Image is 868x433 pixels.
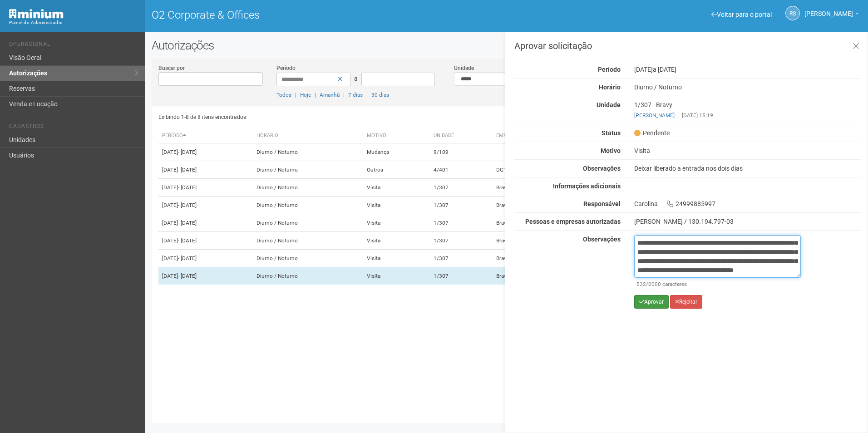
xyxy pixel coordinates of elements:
[804,1,853,17] span: Rayssa Soares Ribeiro
[253,197,363,214] td: Diurno / Noturno
[430,197,493,214] td: 1/307
[634,112,675,118] a: [PERSON_NAME]
[670,295,702,309] button: Rejeitar
[785,6,800,20] a: RS
[9,41,138,50] li: Operacional
[602,129,621,137] strong: Status
[366,92,368,98] span: |
[178,184,197,191] span: - [DATE]
[493,267,617,285] td: Bravy
[253,128,363,143] th: Horário
[178,202,197,208] span: - [DATE]
[430,179,493,197] td: 1/307
[454,64,474,72] label: Unidade
[158,110,503,124] div: Exibindo 1-8 de 8 itens encontrados
[597,101,621,108] strong: Unidade
[343,92,345,98] span: |
[634,217,861,226] div: [PERSON_NAME] / 130.194.797-03
[430,128,493,143] th: Unidade
[363,250,430,267] td: Visita
[525,218,621,225] strong: Pessoas e empresas autorizadas
[627,164,868,172] div: Deixar liberado a entrada nos dois dias
[601,147,621,154] strong: Motivo
[158,161,253,179] td: [DATE]
[583,200,621,207] strong: Responsável
[493,179,617,197] td: Bravy
[253,161,363,179] td: Diurno / Noturno
[553,182,621,190] strong: Informações adicionais
[158,267,253,285] td: [DATE]
[253,267,363,285] td: Diurno / Noturno
[430,250,493,267] td: 1/307
[158,197,253,214] td: [DATE]
[348,92,363,98] a: 7 dias
[627,200,868,208] div: Carolina 24999885997
[363,179,430,197] td: Visita
[430,143,493,161] td: 9/109
[9,19,138,27] div: Painel do Administrador
[158,232,253,250] td: [DATE]
[178,167,197,173] span: - [DATE]
[158,128,253,143] th: Período
[253,232,363,250] td: Diurno / Noturno
[178,237,197,244] span: - [DATE]
[253,179,363,197] td: Diurno / Noturno
[599,84,621,91] strong: Horário
[430,267,493,285] td: 1/307
[152,39,861,52] h2: Autorizações
[363,267,430,285] td: Visita
[363,128,430,143] th: Motivo
[354,75,358,82] span: a
[315,92,316,98] span: |
[363,214,430,232] td: Visita
[371,92,389,98] a: 30 dias
[300,92,311,98] a: Hoje
[158,143,253,161] td: [DATE]
[493,128,617,143] th: Empresa
[711,11,772,18] a: Voltar para o portal
[634,295,669,309] button: Aprovar
[9,9,64,19] img: Minium
[178,273,197,279] span: - [DATE]
[158,64,185,72] label: Buscar por
[363,143,430,161] td: Mudança
[430,161,493,179] td: 4/401
[253,214,363,232] td: Diurno / Noturno
[653,66,676,73] span: a [DATE]
[152,9,500,21] h1: O2 Corporate & Offices
[320,92,340,98] a: Amanhã
[847,37,865,56] a: Fechar
[583,165,621,172] strong: Observações
[430,232,493,250] td: 1/307
[276,92,291,98] a: Todos
[363,232,430,250] td: Visita
[363,197,430,214] td: Visita
[493,214,617,232] td: Bravy
[430,214,493,232] td: 1/307
[253,143,363,161] td: Diurno / Noturno
[493,161,617,179] td: DGT HOLDING LTDA
[178,255,197,261] span: - [DATE]
[158,179,253,197] td: [DATE]
[627,101,868,119] div: 1/307 - Bravy
[627,65,868,74] div: [DATE]
[276,64,296,72] label: Período
[493,197,617,214] td: Bravy
[636,280,799,288] div: /2000 caracteres
[493,232,617,250] td: Bravy
[804,11,859,19] a: [PERSON_NAME]
[295,92,296,98] span: |
[158,250,253,267] td: [DATE]
[636,281,646,287] span: 532
[363,161,430,179] td: Outros
[678,112,680,118] span: |
[178,220,197,226] span: - [DATE]
[253,250,363,267] td: Diurno / Noturno
[627,83,868,91] div: Diurno / Noturno
[634,129,670,137] span: Pendente
[598,66,621,73] strong: Período
[9,123,138,133] li: Cadastros
[158,214,253,232] td: [DATE]
[514,41,861,50] h3: Aprovar solicitação
[583,236,621,243] strong: Observações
